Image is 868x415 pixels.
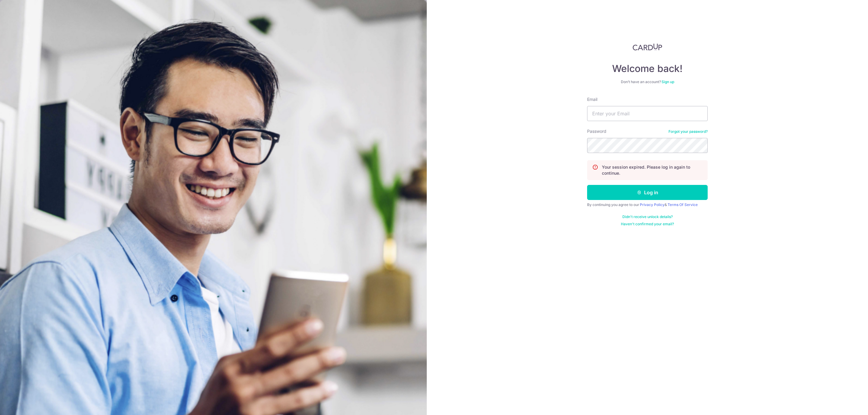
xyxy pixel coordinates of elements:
input: Enter your Email [587,106,708,121]
label: Email [587,96,597,102]
h4: Welcome back! [587,63,708,75]
a: Didn't receive unlock details? [622,214,673,219]
div: Don’t have an account? [587,80,708,84]
div: By continuing you agree to our & [587,202,708,207]
a: Haven't confirmed your email? [621,222,674,226]
a: Privacy Policy [640,202,665,207]
button: Log in [587,185,708,200]
a: Terms Of Service [668,202,698,207]
p: Your session expired. Please log in again to continue. [602,164,703,176]
img: CardUp Logo [633,43,662,51]
a: Sign up [662,80,674,84]
a: Forgot your password? [668,129,708,134]
label: Password [587,128,606,134]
